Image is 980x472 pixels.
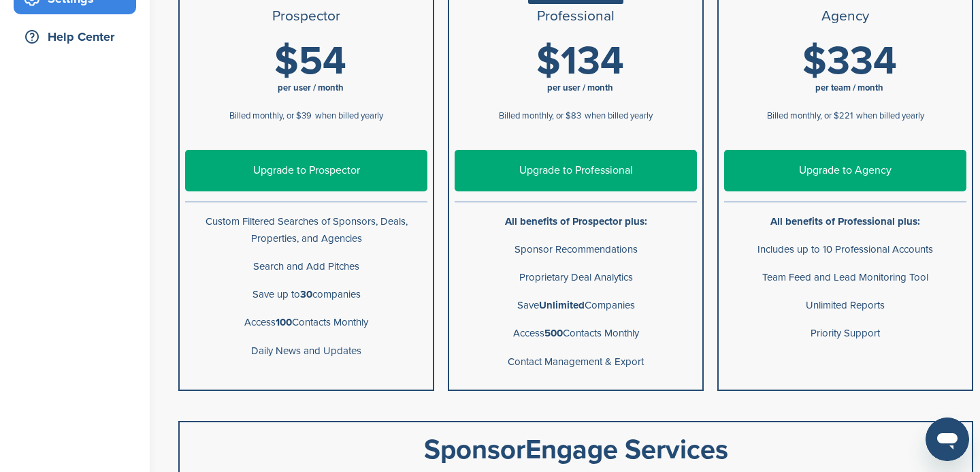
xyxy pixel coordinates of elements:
[278,82,344,93] span: per user / month
[455,8,697,25] h3: Professional
[300,288,312,300] b: 30
[505,215,647,227] b: All benefits of Prospector plus:
[455,325,697,342] p: Access Contacts Monthly
[724,325,966,342] p: Priority Support
[193,436,958,463] div: SponsorEngage Services
[229,110,312,121] span: Billed monthly, or $39
[585,110,653,121] span: when billed yearly
[802,37,897,85] span: $334
[547,82,613,93] span: per user / month
[14,21,136,52] a: Help Center
[185,286,427,303] p: Save up to companies
[724,8,966,25] h3: Agency
[455,353,697,371] p: Contact Management & Export
[455,297,697,314] p: Save Companies
[499,110,581,121] span: Billed monthly, or $83
[767,110,853,121] span: Billed monthly, or $221
[539,299,585,311] b: Unlimited
[185,343,427,360] p: Daily News and Updates
[20,25,136,49] div: Help Center
[276,316,292,328] b: 100
[536,37,624,85] span: $134
[185,213,427,247] p: Custom Filtered Searches of Sponsors, Deals, Properties, and Agencies
[856,110,924,121] span: when billed yearly
[185,8,427,25] h3: Prospector
[724,297,966,314] p: Unlimited Reports
[185,150,427,191] a: Upgrade to Prospector
[724,241,966,258] p: Includes up to 10 Professional Accounts
[724,269,966,286] p: Team Feed and Lead Monitoring Tool
[455,150,697,191] a: Upgrade to Professional
[274,37,346,85] span: $54
[185,314,427,331] p: Access Contacts Monthly
[185,258,427,275] p: Search and Add Pitches
[815,82,883,93] span: per team / month
[724,150,966,191] a: Upgrade to Agency
[455,269,697,286] p: Proprietary Deal Analytics
[544,327,563,339] b: 500
[455,241,697,258] p: Sponsor Recommendations
[315,110,383,121] span: when billed yearly
[770,215,920,227] b: All benefits of Professional plus:
[926,418,969,461] iframe: Botón para iniciar la ventana de mensajería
